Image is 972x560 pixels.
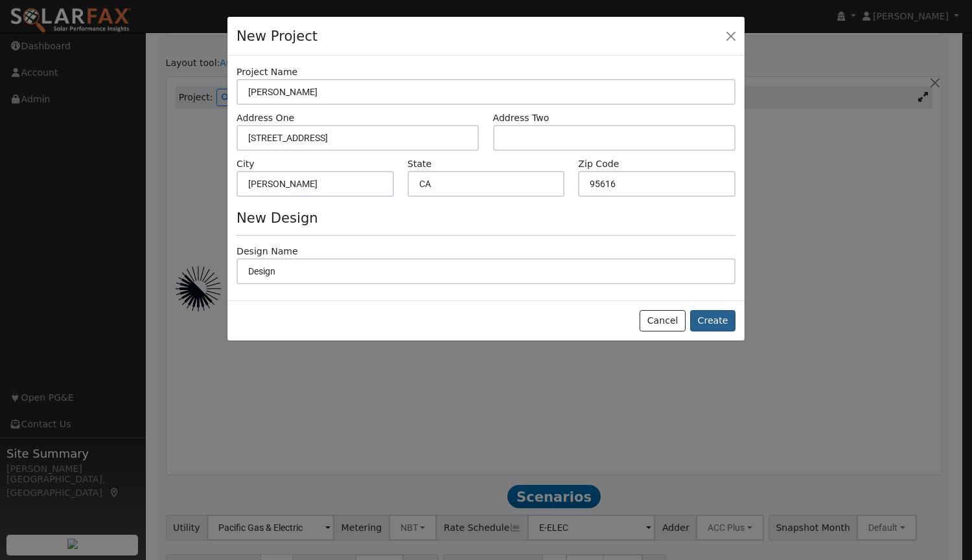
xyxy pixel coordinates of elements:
[237,111,294,125] label: Address One
[237,210,735,226] h4: New Design
[578,157,619,171] label: Zip Code
[237,245,298,258] label: Design Name
[237,157,255,171] label: City
[237,26,318,47] h4: New Project
[237,65,297,79] label: Project Name
[493,111,550,125] label: Address Two
[408,157,432,171] label: State
[690,310,735,332] button: Create
[640,310,686,332] button: Cancel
